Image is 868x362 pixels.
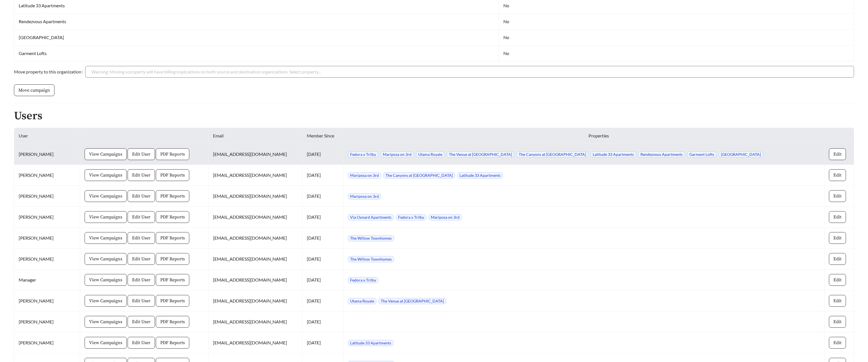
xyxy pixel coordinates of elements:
td: [EMAIL_ADDRESS][DOMAIN_NAME] [209,165,302,186]
span: Edit User [132,256,150,262]
button: PDF Reports [156,148,189,160]
span: Edit [833,172,841,178]
button: View Campaigns [85,148,127,160]
span: Edit User [132,193,150,199]
td: [PERSON_NAME] [14,249,80,270]
button: Edit User [128,211,155,223]
span: PDF Reports [160,193,185,199]
td: Rendezvous Apartments [14,14,499,30]
span: Latitude 33 Apartments [457,172,503,178]
span: Garment Lofts [687,151,716,158]
a: Edit User [128,193,155,198]
span: Move campaign [18,87,50,94]
span: PDF Reports [160,339,185,346]
span: Mariposa on 3rd [429,214,462,220]
span: Fedora x Trilby [396,214,426,220]
a: View Campaigns [85,193,127,198]
span: View Campaigns [89,256,122,262]
span: Edit [833,318,841,325]
span: View Campaigns [89,214,122,220]
button: Edit User [128,274,155,286]
td: [DATE] [302,165,344,186]
span: The Venue at [GEOGRAPHIC_DATA] [379,298,446,304]
td: [PERSON_NAME] [14,228,80,249]
span: Mariposa on 3rd [348,172,381,178]
span: Edit [833,151,841,158]
span: Utama Royale [348,298,376,304]
button: PDF Reports [156,232,189,244]
span: The Canyons at [GEOGRAPHIC_DATA] [383,172,455,178]
span: Via Oxnard Apartments [348,214,394,220]
a: Edit User [128,298,155,303]
button: Edit [829,295,846,307]
span: PDF Reports [160,297,185,304]
td: [DATE] [302,249,344,270]
span: PDF Reports [160,214,185,220]
a: View Campaigns [85,298,127,303]
span: PDF Reports [160,318,185,325]
span: Edit [833,256,841,262]
td: [PERSON_NAME] [14,290,80,311]
a: Edit User [128,151,155,156]
span: Edit User [132,172,150,178]
td: [DATE] [302,290,344,311]
span: Fedora x Trilby [348,151,378,158]
th: Member Since [302,128,344,144]
button: View Campaigns [85,211,127,223]
span: PDF Reports [160,172,185,178]
span: Edit User [132,151,150,158]
button: Move campaign [14,84,54,96]
span: Edit User [132,214,150,220]
td: [PERSON_NAME] [14,332,80,353]
span: Edit [833,277,841,283]
button: View Campaigns [85,316,127,328]
button: PDF Reports [156,211,189,223]
td: [DATE] [302,311,344,332]
button: PDF Reports [156,316,189,328]
button: Edit User [128,253,155,265]
span: Edit [833,339,841,346]
td: [EMAIL_ADDRESS][DOMAIN_NAME] [209,332,302,353]
td: [DATE] [302,228,344,249]
td: [DATE] [302,144,344,165]
td: [EMAIL_ADDRESS][DOMAIN_NAME] [209,186,302,207]
span: Latitude 33 Apartments [590,151,636,158]
button: PDF Reports [156,169,189,181]
th: User [14,128,80,144]
button: PDF Reports [156,337,189,349]
td: Manager [14,270,80,290]
span: Edit User [132,277,150,283]
a: View Campaigns [85,172,127,177]
span: View Campaigns [89,277,122,283]
span: View Campaigns [89,297,122,304]
span: The Venue at [GEOGRAPHIC_DATA] [447,151,514,158]
a: View Campaigns [85,319,127,324]
button: Edit [829,190,846,202]
a: View Campaigns [85,256,127,261]
button: PDF Reports [156,274,189,286]
button: Edit User [128,295,155,307]
td: [EMAIL_ADDRESS][DOMAIN_NAME] [209,270,302,290]
span: PDF Reports [160,256,185,262]
a: Edit User [128,172,155,177]
td: Garment Lofts [14,46,499,61]
button: Edit User [128,190,155,202]
td: [DATE] [302,207,344,228]
button: PDF Reports [156,190,189,202]
a: Edit User [128,340,155,345]
button: Edit User [128,337,155,349]
button: Edit User [128,232,155,244]
span: Mariposa on 3rd [348,193,381,199]
span: Edit User [132,297,150,304]
button: View Campaigns [85,232,127,244]
button: PDF Reports [156,253,189,265]
th: Email [209,128,302,144]
span: Edit [833,214,841,220]
button: View Campaigns [85,337,127,349]
td: [EMAIL_ADDRESS][DOMAIN_NAME] [209,290,302,311]
td: [GEOGRAPHIC_DATA] [14,30,499,46]
span: Utama Royale [416,151,444,158]
td: [PERSON_NAME] [14,165,80,186]
td: [PERSON_NAME] [14,207,80,228]
td: [PERSON_NAME] [14,186,80,207]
